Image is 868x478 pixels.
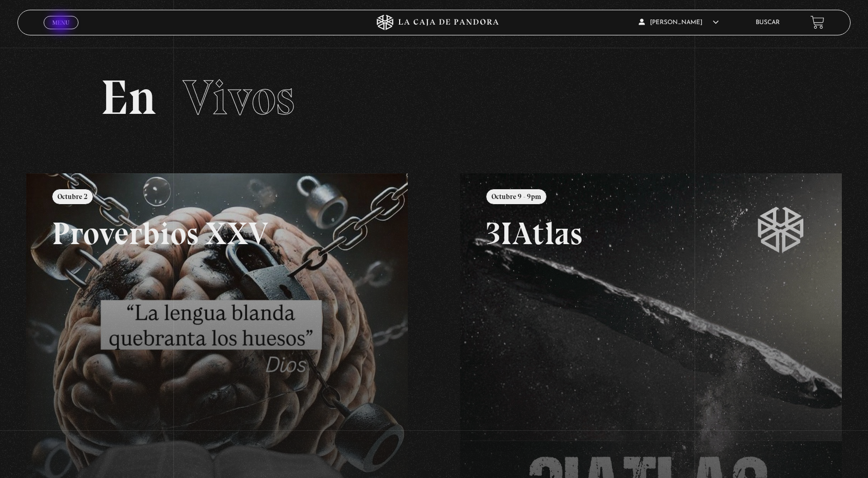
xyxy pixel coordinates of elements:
span: Vivos [183,68,294,127]
a: View your shopping cart [811,15,824,29]
a: Buscar [756,19,780,26]
span: [PERSON_NAME] [639,19,719,26]
span: Cerrar [49,28,73,35]
span: Menu [52,19,69,26]
h2: En [101,73,767,122]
